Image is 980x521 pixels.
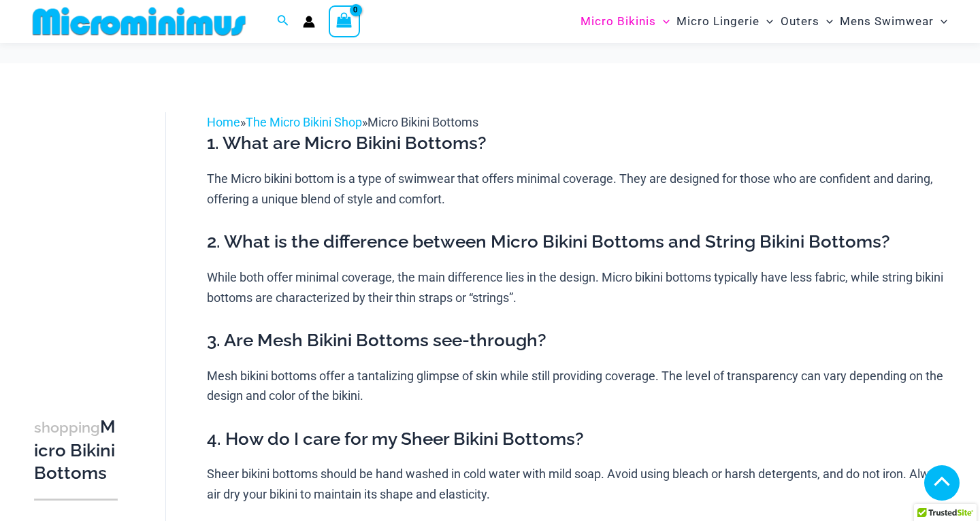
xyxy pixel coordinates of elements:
[207,464,952,504] p: Sheer bikini bottoms should be hand washed in cold water with mild soap. Avoid using bleach or ha...
[840,4,934,39] span: Mens Swimwear
[207,231,952,254] h3: 2. What is the difference between Micro Bikini Bottoms and String Bikini Bottoms?
[207,366,952,406] p: Mesh bikini bottoms offer a tantalizing glimpse of skin while still providing coverage. The level...
[367,115,478,129] span: Micro Bikini Bottoms
[836,4,951,39] a: Mens SwimwearMenu ToggleMenu Toggle
[577,4,673,39] a: Micro BikinisMenu ToggleMenu Toggle
[207,329,952,352] h3: 3. Are Mesh Bikini Bottoms see-through?
[207,115,478,129] span: » »
[207,428,952,451] h3: 4. How do I care for my Sheer Bikini Bottoms?
[777,4,836,39] a: OutersMenu ToggleMenu Toggle
[759,4,773,39] span: Menu Toggle
[676,4,759,39] span: Micro Lingerie
[673,4,777,39] a: Micro LingerieMenu ToggleMenu Toggle
[303,16,315,28] a: Account icon link
[207,267,952,307] p: While both offer minimal coverage, the main difference lies in the design. Micro bikini bottoms t...
[34,101,157,373] iframe: TrustedSite Certified
[246,115,362,129] a: The Micro Bikini Shop
[575,2,953,41] nav: Site Navigation
[934,4,947,39] span: Menu Toggle
[581,4,656,39] span: Micro Bikinis
[329,5,360,37] a: View Shopping Cart, empty
[656,4,670,39] span: Menu Toggle
[781,4,819,39] span: Outers
[34,416,118,485] h3: Micro Bikini Bottoms
[277,13,289,30] a: Search icon link
[27,6,251,37] img: MM SHOP LOGO FLAT
[207,115,240,129] a: Home
[207,132,952,155] h3: 1. What are Micro Bikini Bottoms?
[207,169,952,209] p: The Micro bikini bottom is a type of swimwear that offers minimal coverage. They are designed for...
[819,4,833,39] span: Menu Toggle
[34,419,100,436] span: shopping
